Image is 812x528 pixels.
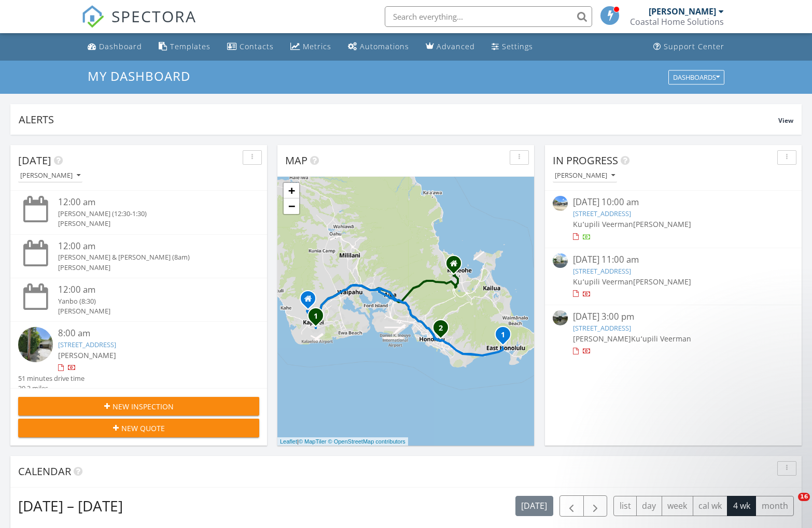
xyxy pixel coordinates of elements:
div: 1447 Kewalo St 405, Honolulu, HI 96822 [441,327,447,334]
i: 2 [439,325,443,332]
span: [PERSON_NAME] [58,350,116,360]
span: [PERSON_NAME] [573,334,631,344]
button: cal wk [693,496,728,516]
span: Map [285,153,307,167]
button: 4 wk [727,496,756,516]
div: 51 minutes drive time [18,374,85,383]
a: [DATE] 11:00 am [STREET_ADDRESS] Kuʻupili Veerman[PERSON_NAME] [553,253,794,299]
div: [DATE] 11:00 am [573,253,774,266]
div: 12:00 am [58,240,239,253]
a: Contacts [223,37,278,56]
img: streetview [553,253,568,268]
div: 12:00 am [58,283,239,296]
span: 16 [798,493,810,501]
div: Contacts [240,41,274,51]
div: Dashboards [673,74,720,81]
a: [STREET_ADDRESS] [573,266,631,276]
div: [PERSON_NAME] [555,172,615,179]
div: Support Center [664,41,724,51]
span: [DATE] [18,153,51,167]
div: [PERSON_NAME] & [PERSON_NAME] (8am) [58,252,239,262]
span: SPECTORA [111,5,197,27]
div: [PERSON_NAME] [58,219,239,229]
span: View [778,116,793,125]
i: 1 [501,332,505,339]
button: week [662,496,693,516]
a: [DATE] 10:00 am [STREET_ADDRESS] Kuʻupili Veerman[PERSON_NAME] [553,196,794,242]
div: [PERSON_NAME] (12:30-1:30) [58,209,239,219]
span: Kuʻupili Veerman [573,277,633,287]
a: [STREET_ADDRESS] [58,340,116,349]
a: Templates [155,37,215,56]
div: [PERSON_NAME] [649,6,716,17]
a: Dashboard [83,37,146,56]
div: [DATE] 3:00 pm [573,310,774,323]
span: [PERSON_NAME] [633,277,691,287]
span: My Dashboard [88,67,190,84]
input: Search everything... [385,6,592,27]
a: 8:00 am [STREET_ADDRESS] [PERSON_NAME] 51 minutes drive time 30.3 miles [18,327,259,393]
div: 30.3 miles [18,383,85,393]
button: Previous [559,495,584,517]
img: streetview [18,327,53,362]
img: streetview [553,310,568,325]
a: Settings [487,37,537,56]
a: [STREET_ADDRESS] [573,323,631,333]
iframe: Intercom live chat [777,493,802,518]
button: New Quote [18,419,259,437]
a: [STREET_ADDRESS] [573,209,631,218]
span: In Progress [553,153,618,167]
button: New Inspection [18,397,259,416]
button: list [613,496,637,516]
div: 92-104 Kohea pl, Kapolei Hawaii 96707 [308,298,314,305]
span: Kuʻupili Veerman [573,219,633,229]
div: | [277,437,408,446]
button: [PERSON_NAME] [18,169,82,183]
span: Calendar [18,464,71,478]
div: [PERSON_NAME] [58,306,239,316]
div: 46-318 Haiku Road , Kaneohe Hawaii 96744 [454,263,460,269]
div: Automations [360,41,409,51]
a: [DATE] 3:00 pm [STREET_ADDRESS] [PERSON_NAME]Kuʻupili Veerman [553,310,794,356]
a: Advanced [422,37,479,56]
div: 375A Haleloa Pl , Honolulu, HI 96821 [503,334,509,340]
button: day [636,496,662,516]
div: [PERSON_NAME] [20,172,80,179]
i: 1 [314,313,318,320]
img: streetview [553,196,568,211]
span: New Inspection [113,401,174,412]
div: Alerts [19,112,778,126]
span: New Quote [121,423,165,434]
div: Metrics [303,41,331,51]
div: 12:00 am [58,196,239,209]
a: Zoom out [284,198,299,214]
button: Dashboards [668,70,724,84]
span: [PERSON_NAME] [633,219,691,229]
a: Leaflet [280,438,297,445]
img: The Best Home Inspection Software - Spectora [81,5,104,28]
div: Templates [170,41,211,51]
div: 801 Kakala St 40, Kapolei, HI 96707 [316,316,322,322]
div: Coastal Home Solutions [630,17,724,27]
button: [PERSON_NAME] [553,169,617,183]
div: [PERSON_NAME] [58,263,239,273]
span: Kuʻupili Veerman [631,334,691,344]
a: SPECTORA [81,14,197,36]
button: month [755,496,794,516]
h2: [DATE] – [DATE] [18,495,123,516]
button: Next [583,495,608,517]
a: Zoom in [284,183,299,198]
button: [DATE] [515,496,553,516]
div: Yanbo (8:30) [58,296,239,306]
a: Support Center [649,37,729,56]
div: Settings [502,41,533,51]
a: Automations (Basic) [344,37,413,56]
div: [DATE] 10:00 am [573,196,774,209]
div: Dashboard [99,41,142,51]
a: © OpenStreetMap contributors [328,438,405,445]
a: Metrics [286,37,335,56]
div: 8:00 am [58,327,239,340]
div: Advanced [437,41,475,51]
a: © MapTiler [299,438,327,445]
